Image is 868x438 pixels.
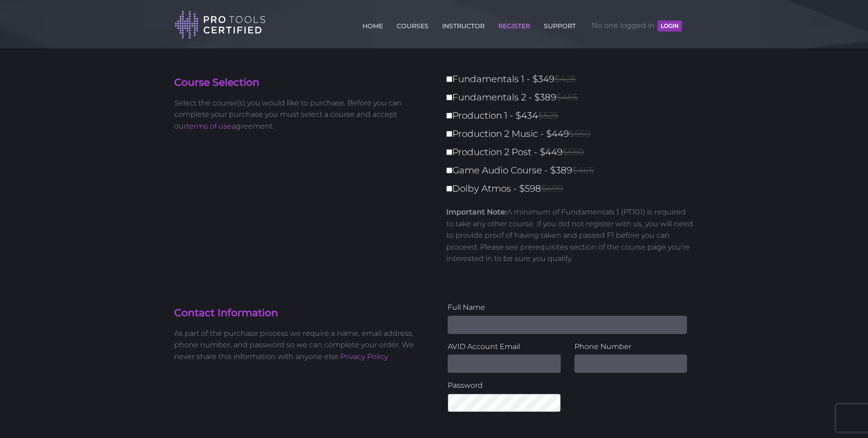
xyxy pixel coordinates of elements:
[446,126,699,142] label: Production 2 Music - $449
[175,10,266,40] img: Pro Tools Certified Logo
[592,12,682,39] span: No one logged in
[446,71,699,87] label: Fundamentals 1 - $349
[446,113,452,119] input: Production 1 - $434$525
[360,17,385,31] a: HOME
[446,167,452,173] input: Game Audio Course - $389$465
[174,97,427,132] p: Select the course(s) you would like to purchase. Before you can complete your purchase you must s...
[541,183,563,194] span: $699
[446,208,507,216] strong: Important Note:
[446,89,699,105] label: Fundamentals 2 - $389
[446,186,452,192] input: Dolby Atmos - $598$699
[394,17,431,31] a: COURSES
[174,76,427,90] h4: Course Selection
[496,17,532,31] a: REGISTER
[556,92,578,103] span: $465
[446,162,699,178] label: Game Audio Course - $389
[446,76,452,82] input: Fundamentals 1 - $349$425
[657,21,682,31] button: LOGIN
[446,206,694,265] p: A minimum of Fundamentals 1 (PT101) is required to take any other course. If you did not register...
[440,17,487,31] a: INSTRUCTOR
[174,328,427,363] p: As part of the purchase process we require a name, email address, phone number, and password so w...
[569,128,590,139] span: $550
[446,181,699,197] label: Dolby Atmos - $598
[448,341,561,353] label: AVID Account Email
[572,165,594,176] span: $465
[563,146,584,157] span: $550
[542,17,578,31] a: SUPPORT
[446,131,452,137] input: Production 2 Music - $449$550
[446,94,452,100] input: Fundamentals 2 - $389$465
[446,149,452,155] input: Production 2 Post - $449$550
[574,341,687,353] label: Phone Number
[538,110,558,121] span: $525
[174,306,427,320] h4: Contact Information
[446,108,699,124] label: Production 1 - $434
[340,352,388,361] a: Privacy Policy
[448,302,687,313] label: Full Name
[448,380,561,391] label: Password
[446,144,699,160] label: Production 2 Post - $449
[554,73,576,84] span: $425
[186,122,232,130] a: terms of use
